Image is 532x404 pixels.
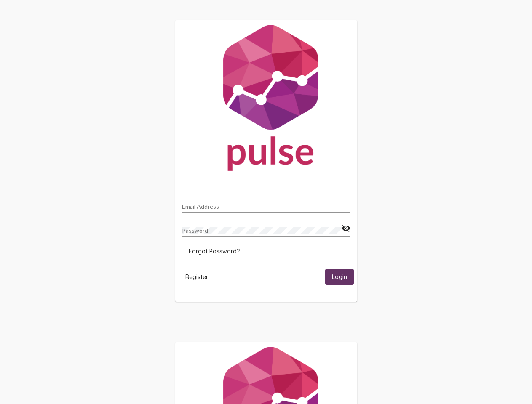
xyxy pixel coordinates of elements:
button: Login [325,269,354,284]
span: Forgot Password? [189,247,240,255]
button: Forgot Password? [182,244,246,259]
mat-icon: visibility_off [342,223,350,234]
span: Register [185,273,208,281]
span: Login [332,274,347,281]
img: Pulse For Good Logo [175,20,357,179]
button: Register [179,269,215,284]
